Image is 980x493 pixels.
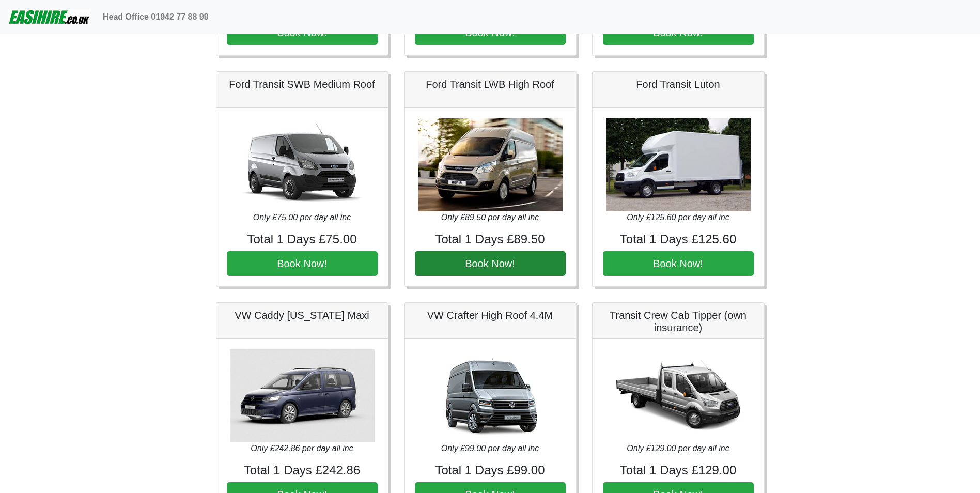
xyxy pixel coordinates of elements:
h4: Total 1 Days £75.00 [227,232,378,247]
i: Only £75.00 per day all inc [253,213,351,222]
b: Head Office 01942 77 88 99 [103,12,209,21]
img: Ford Transit LWB High Roof [418,118,563,211]
h5: Transit Crew Cab Tipper (own insurance) [603,309,754,334]
h5: Ford Transit SWB Medium Roof [227,78,378,90]
img: easihire_logo_small.png [8,7,90,27]
img: Transit Crew Cab Tipper (own insurance) [606,349,751,442]
h5: VW Caddy [US_STATE] Maxi [227,309,378,321]
h4: Total 1 Days £125.60 [603,232,754,247]
h5: Ford Transit LWB High Roof [415,78,566,90]
i: Only £99.00 per day all inc [441,444,539,453]
img: VW Crafter High Roof 4.4M [418,349,563,442]
a: Head Office 01942 77 88 99 [99,7,213,27]
i: Only £129.00 per day all inc [627,444,729,453]
h4: Total 1 Days £99.00 [415,463,566,478]
h5: Ford Transit Luton [603,78,754,90]
button: Book Now! [603,251,754,276]
i: Only £89.50 per day all inc [441,213,539,222]
h4: Total 1 Days £89.50 [415,232,566,247]
img: Ford Transit Luton [606,118,751,211]
i: Only £125.60 per day all inc [627,213,729,222]
h4: Total 1 Days £242.86 [227,463,378,478]
button: Book Now! [415,251,566,276]
img: Ford Transit SWB Medium Roof [230,118,375,211]
h5: VW Crafter High Roof 4.4M [415,309,566,321]
img: VW Caddy California Maxi [230,349,375,442]
h4: Total 1 Days £129.00 [603,463,754,478]
button: Book Now! [227,251,378,276]
i: Only £242.86 per day all inc [251,444,353,453]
